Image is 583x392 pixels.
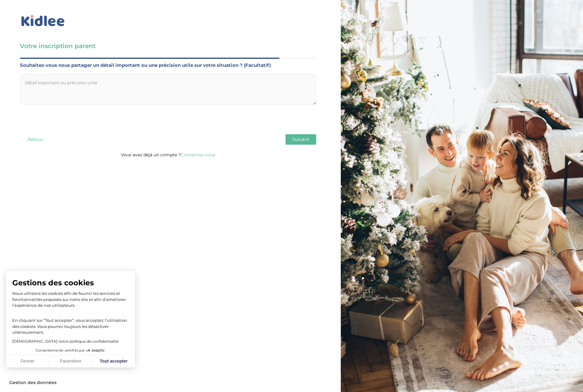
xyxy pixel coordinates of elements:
a: [DEMOGRAPHIC_DATA] notre politique de confidentialité [12,339,119,344]
button: Paramétrer [49,355,92,368]
span: Suivant [292,136,309,142]
span: Gestion des données [9,380,56,386]
label: Souhaitez-vous nous partager un détail important ou une précision utile sur votre situation ? (Fa... [20,61,316,69]
button: Consentements certifiés par [33,347,109,355]
button: Retour [20,134,51,145]
span: Gestions des cookies [12,278,129,287]
p: Nous utilisons les cookies afin de fournir les services et fonctionnalités proposés sur notre sit... [12,291,129,309]
a: Connectez-vous [181,152,215,158]
button: Suivant [286,134,316,145]
img: logo_kidlee_bleu [20,14,66,28]
p: En cliquant sur ”Tout accepter”, vous acceptez l’utilisation des cookies. Vous pourrez toujours l... [12,312,129,336]
span: Consentements certifiés par [36,349,85,352]
button: Tout accepter [92,355,135,368]
svg: Axeptio [86,341,104,360]
button: Fermer [6,355,49,368]
p: Vous avez déjà un compte ? [20,151,316,159]
button: Fermer le widget sans consentement [6,376,60,389]
h3: Votre inscription parent [20,42,316,50]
